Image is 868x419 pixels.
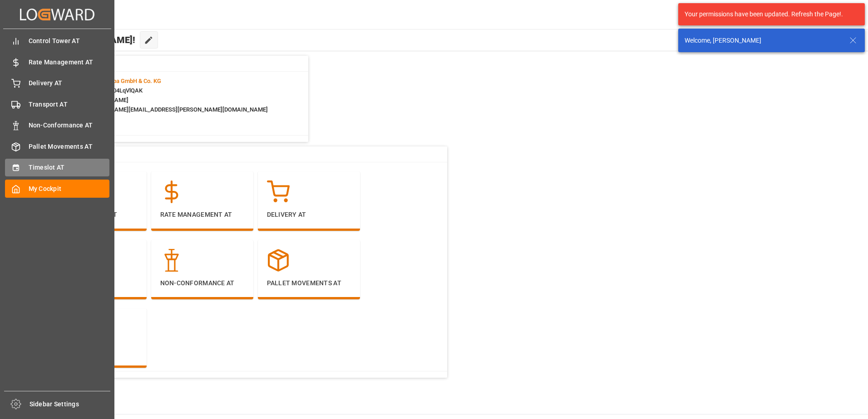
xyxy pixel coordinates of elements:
span: Delivery AT [29,78,110,88]
p: Delivery AT [267,210,351,219]
span: Hello [PERSON_NAME]! [38,31,135,49]
span: Sidebar Settings [30,400,111,409]
a: Delivery AT [5,74,109,92]
span: Non-Conformance AT [29,121,110,130]
div: Your permissions have been updated. Refresh the Page!. [685,10,852,19]
span: Control Tower AT [29,36,110,46]
p: Pallet Movements AT [267,278,351,288]
p: Rate Management AT [160,210,244,219]
a: Transport AT [5,95,109,113]
span: Melitta Europa GmbH & Co. KG [82,78,161,84]
a: Non-Conformance AT [5,117,109,134]
a: Rate Management AT [5,53,109,71]
span: Timeslot AT [29,163,110,172]
span: Transport AT [29,100,110,109]
div: Welcome, [PERSON_NAME] [685,36,841,45]
a: Control Tower AT [5,32,109,50]
span: My Cockpit [29,184,110,194]
span: : [PERSON_NAME][EMAIL_ADDRESS][PERSON_NAME][DOMAIN_NAME] [81,106,268,113]
span: : [81,78,161,84]
a: Pallet Movements AT [5,137,109,155]
a: My Cockpit [5,180,109,197]
span: Pallet Movements AT [29,142,110,151]
p: Non-Conformance AT [160,278,244,288]
a: Timeslot AT [5,159,109,176]
span: Rate Management AT [29,58,110,67]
